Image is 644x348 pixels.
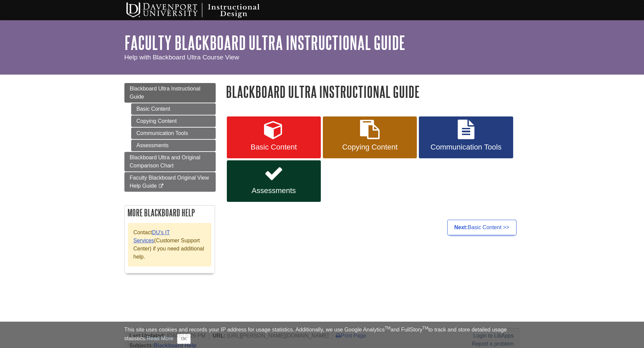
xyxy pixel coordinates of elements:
[124,54,239,61] span: Help with Blackboard Ultra Course View
[131,115,216,127] a: Copying Content
[158,184,164,188] i: This link opens in a new window
[424,143,508,152] span: Communication Tools
[130,155,200,168] span: Blackboard Ultra and Original Comparison Chart
[323,116,417,158] a: Copying Content
[131,103,216,115] a: Basic Content
[121,2,283,19] img: Davenport University Instructional Design
[232,143,316,152] span: Basic Content
[124,326,520,344] div: This site uses cookies and records your IP address for usage statistics. Additionally, we use Goo...
[385,326,390,330] sup: TM
[423,326,428,330] sup: TM
[226,83,520,100] h1: Blackboard Ultra Instructional Guide
[134,230,170,243] a: DU's IT Services
[146,336,173,341] a: Read More
[131,128,216,139] a: Communication Tools
[124,83,216,103] a: Blackboard Ultra Instructional Guide
[130,175,209,189] span: Faculty Blackboard Original View Help Guide
[227,160,321,202] a: Assessments
[125,206,215,220] h2: More Blackboard Help
[419,116,513,158] a: Communication Tools
[131,140,216,151] a: Assessments
[454,224,468,230] strong: Next:
[130,86,200,100] span: Blackboard Ultra Instructional Guide
[232,186,316,195] span: Assessments
[328,143,412,152] span: Copying Content
[227,116,321,158] a: Basic Content
[124,172,216,192] a: Faculty Blackboard Original View Help Guide
[124,32,405,53] a: Faculty Blackboard Ultra Instructional Guide
[124,152,216,171] a: Blackboard Ultra and Original Comparison Chart
[128,223,211,266] div: Contact (Customer Support Center) if you need additional help.
[124,83,216,280] div: Guide Page Menu
[177,334,190,344] button: Close
[447,220,517,235] a: Next:Basic Content >>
